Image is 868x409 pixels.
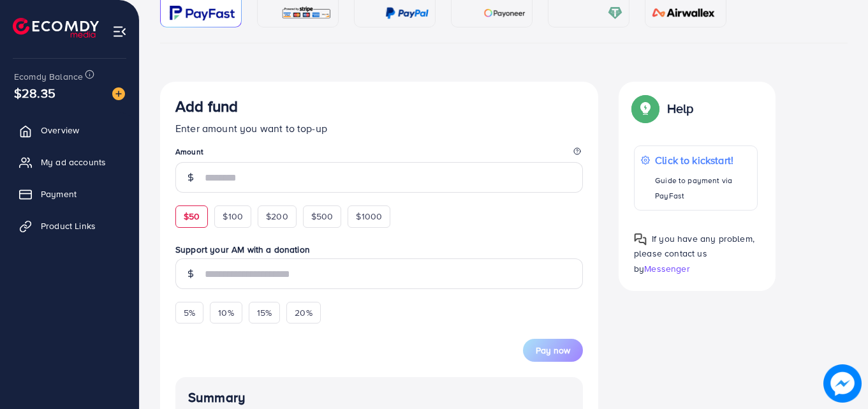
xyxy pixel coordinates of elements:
[175,146,583,162] legend: Amount
[41,124,79,137] span: Overview
[10,181,129,207] a: Payment
[385,6,429,20] img: card
[10,213,129,239] a: Product Links
[356,210,382,223] span: $1000
[175,97,238,115] h3: Add fund
[281,6,332,20] img: card
[13,18,99,38] img: logo
[644,262,689,275] span: Messenger
[523,339,583,362] button: Pay now
[266,210,288,223] span: $200
[14,70,83,83] span: Ecomdy Balance
[112,24,127,39] img: menu
[41,156,106,168] span: My ad accounts
[655,152,750,168] p: Click to kickstart!
[655,173,750,204] p: Guide to payment via PayFast
[634,233,647,246] img: Popup guide
[295,306,312,319] span: 20%
[184,210,200,223] span: $50
[10,149,129,175] a: My ad accounts
[483,6,526,20] img: card
[311,210,334,223] span: $500
[257,306,272,319] span: 15%
[175,243,583,256] label: Support your AM with a donation
[634,232,754,274] span: If you have any problem, please contact us by
[41,219,96,232] span: Product Links
[648,6,719,20] img: card
[223,210,243,223] span: $100
[188,390,570,406] h4: Summary
[170,6,235,20] img: card
[608,6,622,20] img: card
[184,306,195,319] span: 5%
[10,117,129,143] a: Overview
[14,84,55,102] span: $28.35
[41,188,77,200] span: Payment
[667,101,694,116] p: Help
[175,121,583,136] p: Enter amount you want to top-up
[112,87,125,100] img: image
[823,364,862,403] img: image
[634,97,657,120] img: Popup guide
[218,306,233,319] span: 10%
[536,344,570,357] span: Pay now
